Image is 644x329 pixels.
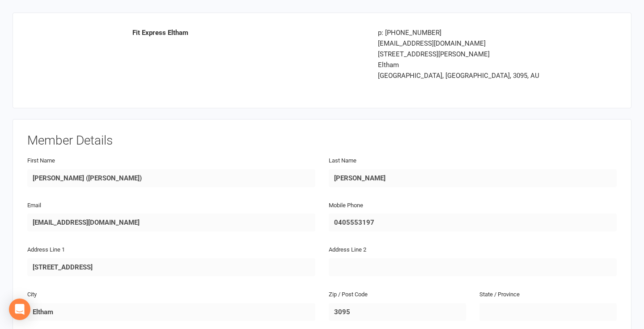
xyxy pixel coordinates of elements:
[378,49,561,60] div: [STREET_ADDRESS][PERSON_NAME]
[329,201,363,210] label: Mobile Phone
[378,27,561,38] div: p: [PHONE_NUMBER]
[378,70,561,81] div: [GEOGRAPHIC_DATA], [GEOGRAPHIC_DATA], 3095, AU
[132,29,188,37] strong: Fit Express Eltham
[27,201,41,210] label: Email
[27,156,55,166] label: First Name
[329,290,368,299] label: Zip / Post Code
[27,134,617,148] h3: Member Details
[329,245,366,255] label: Address Line 2
[27,245,65,255] label: Address Line 1
[378,38,561,49] div: [EMAIL_ADDRESS][DOMAIN_NAME]
[378,60,561,70] div: Eltham
[329,156,356,166] label: Last Name
[479,290,520,299] label: State / Province
[27,290,37,299] label: City
[9,299,30,320] div: Open Intercom Messenger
